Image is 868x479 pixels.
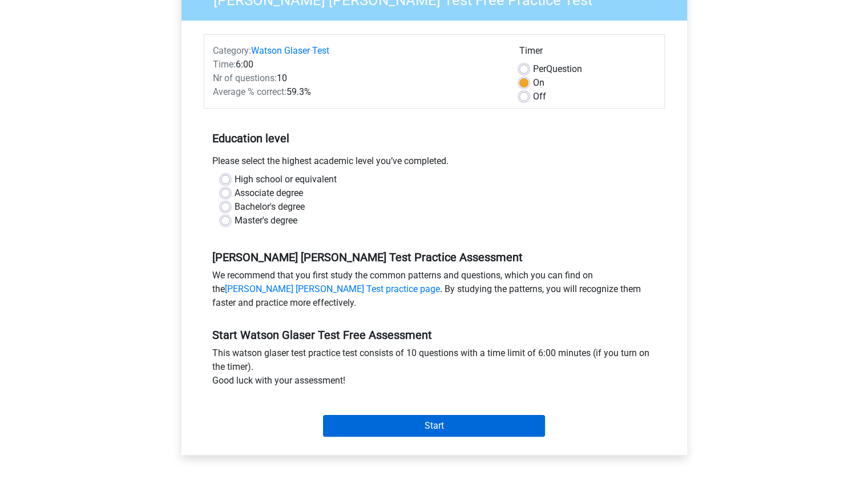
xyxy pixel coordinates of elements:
[212,328,656,342] h5: Start Watson Glaser Test Free Assessment
[533,76,544,90] label: On
[213,86,286,97] span: Average % correct:
[204,269,665,314] div: We recommend that you first study the common patterns and questions, which you can find on the . ...
[251,45,329,56] a: Watson Glaser Test
[225,284,440,294] a: [PERSON_NAME] [PERSON_NAME] Test practice page
[204,346,665,392] div: This watson glaser test practice test consists of 10 questions with a time limit of 6:00 minutes ...
[519,44,656,62] div: Timer
[213,59,236,70] span: Time:
[235,173,337,186] label: High school or equivalent
[212,127,656,150] h5: Education level
[533,90,546,103] label: Off
[204,85,511,99] div: 59.3%
[204,71,511,85] div: 10
[533,62,582,76] label: Question
[533,63,546,74] span: Per
[235,186,303,200] label: Associate degree
[213,45,251,56] span: Category:
[204,58,511,71] div: 6:00
[213,73,277,83] span: Nr of questions:
[204,154,665,173] div: Please select the highest academic level you’ve completed.
[323,415,545,437] input: Start
[235,200,305,214] label: Bachelor's degree
[212,250,656,264] h5: [PERSON_NAME] [PERSON_NAME] Test Practice Assessment
[235,214,297,227] label: Master's degree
